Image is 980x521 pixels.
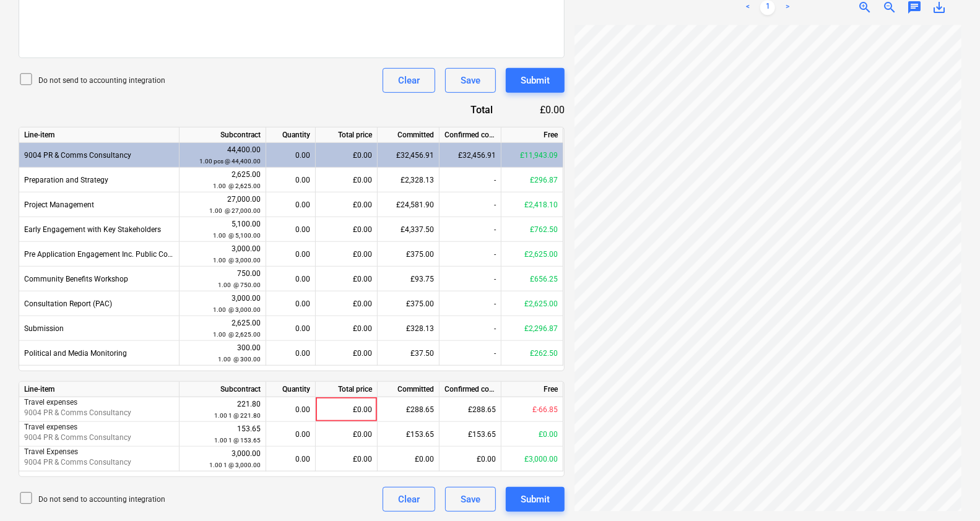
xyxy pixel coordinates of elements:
div: £24,581.90 [378,192,440,217]
button: Save [445,487,496,512]
span: Political and Media Monitoring [24,349,127,358]
div: £0.00 [316,291,378,316]
div: 3,000.00 [184,448,261,471]
div: £2,296.87 [501,316,563,341]
span: Travel expenses [24,423,77,431]
div: 44,400.00 [184,144,261,167]
div: 221.80 [184,398,261,421]
div: Confirmed costs [440,382,501,397]
div: Submit [521,491,550,507]
div: £2,418.10 [501,192,563,217]
div: £2,328.13 [378,168,440,192]
div: 27,000.00 [184,194,261,217]
button: Save [445,68,496,93]
small: 1.00 @ 3,000.00 [213,306,261,313]
div: Free [501,382,563,397]
span: Submission [24,324,64,333]
div: 0.00 [271,422,310,447]
iframe: Chat Widget [918,462,980,521]
div: £153.65 [378,422,440,447]
div: £0.00 [501,422,563,447]
div: £0.00 [440,447,501,471]
div: Total [404,103,513,117]
div: - [440,242,501,267]
small: 1.00 @ 2,625.00 [213,183,261,189]
div: £2,625.00 [501,291,563,316]
div: 0.00 [271,397,310,422]
small: 1.00 @ 2,625.00 [213,331,261,338]
div: 0.00 [271,447,310,471]
span: Travel expenses [24,398,77,407]
small: 1.00 @ 3,000.00 [213,257,261,264]
div: - [440,217,501,242]
div: Subcontract [180,127,266,143]
button: Submit [506,487,565,512]
div: £0.00 [316,316,378,341]
div: 2,625.00 [184,169,261,192]
div: Committed [378,127,440,143]
div: £328.13 [378,316,440,341]
div: £153.65 [440,422,501,447]
button: Submit [506,68,565,93]
div: Committed [378,382,440,397]
span: Community Benefits Workshop [24,275,128,283]
div: £37.50 [378,341,440,366]
div: £-66.85 [501,397,563,422]
button: Clear [383,487,435,512]
div: £93.75 [378,267,440,291]
div: - [440,192,501,217]
div: £0.00 [316,267,378,291]
p: Do not send to accounting integration [38,75,165,86]
div: 0.00 [271,291,310,316]
small: 1.00 @ 750.00 [218,282,261,288]
div: £762.50 [501,217,563,242]
span: Consultation Report (PAC) [24,299,112,308]
div: Submit [521,72,550,88]
div: Free [501,127,563,143]
div: £32,456.91 [440,143,501,168]
div: Subcontract [180,382,266,397]
div: £0.00 [316,192,378,217]
div: £2,625.00 [501,242,563,267]
div: Quantity [266,127,316,143]
div: - [440,341,501,366]
div: 3,000.00 [184,243,261,266]
div: £3,000.00 [501,447,563,471]
div: Total price [316,127,378,143]
div: £11,943.09 [501,143,563,168]
small: 1.00 1 @ 153.65 [214,437,261,444]
div: £656.25 [501,267,563,291]
div: 0.00 [271,316,310,341]
div: 0.00 [271,217,310,242]
div: 0.00 [271,242,310,267]
span: Pre Application Engagement Inc. Public Consultation Events [24,250,226,259]
small: 1.00 @ 300.00 [218,356,261,363]
small: 1.00 1 @ 3,000.00 [209,462,261,468]
div: £0.00 [316,168,378,192]
div: £0.00 [316,341,378,366]
div: £296.87 [501,168,563,192]
div: 0.00 [271,341,310,366]
div: - [440,291,501,316]
div: Clear [398,491,420,507]
div: £4,337.50 [378,217,440,242]
div: £288.65 [378,397,440,422]
div: Confirmed costs [440,127,501,143]
div: - [440,168,501,192]
span: Travel Expenses [24,447,78,456]
div: Total price [316,382,378,397]
div: Save [461,72,480,88]
div: Clear [398,72,420,88]
small: 1.00 @ 5,100.00 [213,232,261,239]
div: £0.00 [316,422,378,447]
div: - [440,316,501,341]
div: £0.00 [378,447,440,471]
small: 1.00 pcs @ 44,400.00 [199,158,261,165]
div: 0.00 [271,267,310,291]
span: 9004 PR & Comms Consultancy [24,458,131,467]
div: 0.00 [271,192,310,217]
div: 0.00 [271,143,310,168]
div: 153.65 [184,423,261,446]
div: £375.00 [378,242,440,267]
div: 5,100.00 [184,218,261,241]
